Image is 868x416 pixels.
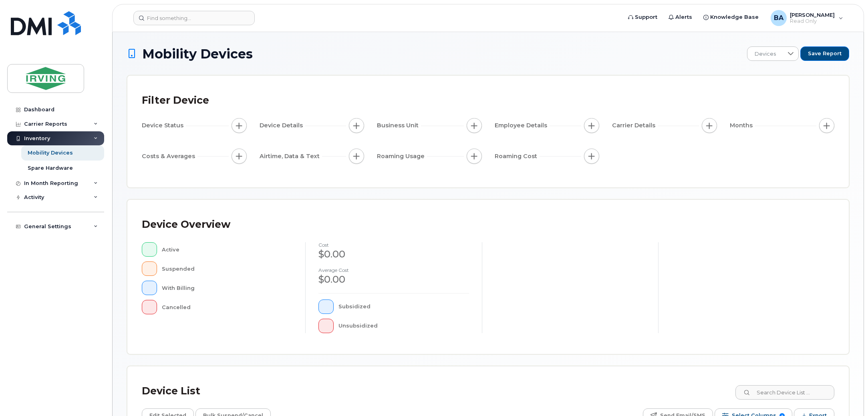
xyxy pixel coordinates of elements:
span: Costs & Averages [142,152,197,161]
h4: cost [318,242,469,247]
div: $0.00 [318,273,469,286]
div: $0.00 [318,247,469,261]
div: Device Overview [142,214,230,235]
h4: Average cost [318,267,469,273]
span: Employee Details [495,121,550,130]
span: Roaming Usage [377,152,427,161]
div: Filter Device [142,90,209,111]
div: Device List [142,381,200,402]
div: Suspended [162,261,293,276]
span: Save Report [808,50,842,57]
span: Roaming Cost [495,152,540,161]
div: Unsubsidized [338,319,469,333]
span: Devices [747,47,783,61]
span: Months [730,121,755,130]
div: Subsidized [338,299,469,314]
span: Device Status [142,121,186,130]
div: Cancelled [162,300,293,314]
span: Carrier Details [612,121,658,130]
span: Mobility Devices [142,47,253,61]
span: Device Details [260,121,305,130]
div: With Billing [162,281,293,295]
input: Search Device List ... [735,385,834,400]
div: Active [162,242,293,257]
button: Save Report [800,46,849,61]
span: Airtime, Data & Text [260,152,322,161]
span: Business Unit [377,121,421,130]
